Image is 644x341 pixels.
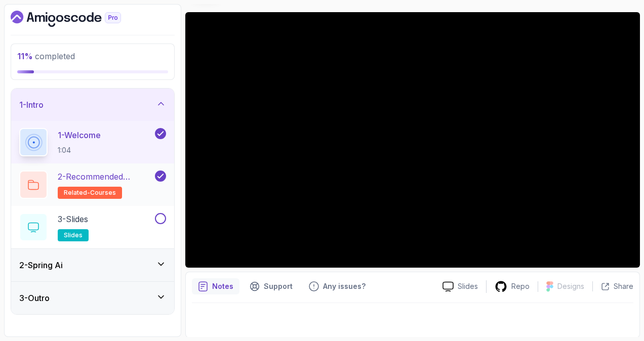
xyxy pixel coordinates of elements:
h3: 1 - Intro [19,99,44,111]
p: 1 - Welcome [58,129,101,141]
p: Share [614,281,633,291]
p: Support [264,281,293,291]
p: Slides [458,281,478,291]
button: 1-Welcome1:04 [19,128,166,156]
button: notes button [192,278,239,294]
button: 2-Recommended Coursesrelated-courses [19,170,166,199]
p: Designs [557,281,584,291]
h3: 3 - Outro [19,292,50,304]
button: 3-Outro [11,282,174,314]
p: 2 - Recommended Courses [58,170,153,183]
p: Any issues? [323,281,366,291]
a: Slides [434,281,486,292]
p: Notes [212,281,233,291]
button: 2-Spring Ai [11,249,174,281]
iframe: 1 - Hi [185,12,640,268]
p: 3 - Slides [58,213,88,225]
span: completed [17,51,75,61]
button: Support button [244,278,299,294]
span: 11 % [17,51,33,61]
a: Repo [487,280,538,293]
p: 1:04 [58,145,101,155]
button: Share [592,281,633,291]
a: Dashboard [11,11,144,27]
h3: 2 - Spring Ai [19,259,63,271]
button: Feedback button [303,278,372,294]
button: 3-Slidesslides [19,213,166,241]
p: Repo [511,281,530,291]
button: 1-Intro [11,89,174,121]
span: related-courses [64,189,116,197]
span: slides [64,231,83,239]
